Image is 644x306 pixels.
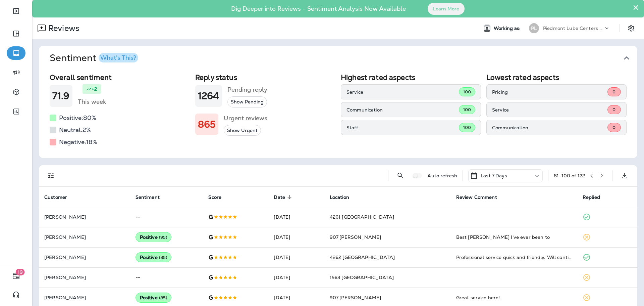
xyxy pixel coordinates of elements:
[330,194,358,200] span: Location
[494,26,522,31] span: Working as:
[554,173,585,178] div: 81 - 100 of 122
[136,194,168,200] span: Sentiment
[227,96,267,107] button: Show Pending
[224,113,267,124] h5: Urgent reviews
[44,234,125,240] p: [PERSON_NAME]
[99,53,138,62] button: What's This?
[212,8,425,10] p: Dig Deeper into Reviews - Sentiment Analysis Now Available
[44,214,125,220] p: [PERSON_NAME]
[456,194,497,200] span: Review Comment
[208,194,230,200] span: Score
[492,89,607,95] p: Pricing
[268,267,324,288] td: [DATE]
[583,194,600,200] span: Replied
[330,295,381,301] span: 907 [PERSON_NAME]
[341,73,481,82] h2: Highest rated aspects
[543,26,603,31] p: Piedmont Lube Centers LLC
[330,214,394,220] span: 4261 [GEOGRAPHIC_DATA]
[136,293,172,303] div: Positive
[100,55,136,61] div: What's This?
[92,86,97,92] p: +2
[456,294,572,301] div: Great service here!
[198,119,216,130] h1: 865
[130,267,203,288] td: --
[330,194,349,200] span: Location
[268,227,324,247] td: [DATE]
[136,194,160,200] span: Sentiment
[633,2,639,13] button: Close
[39,71,637,158] div: SentimentWhat's This?
[224,125,261,136] button: Show Urgent
[159,234,167,240] span: ( 95 )
[44,46,643,71] button: SentimentWhat's This?
[44,194,76,200] span: Customer
[612,89,615,95] span: 0
[618,169,631,182] button: Export as CSV
[130,207,203,227] td: --
[195,73,335,82] h2: Reply status
[492,107,607,113] p: Service
[50,73,190,82] h2: Overall sentiment
[198,90,219,101] h1: 1264
[481,173,507,178] p: Last 7 Days
[346,107,459,113] p: Communication
[268,207,324,227] td: [DATE]
[7,269,25,283] button: 19
[456,234,572,241] div: Best Jiffy Lube I've ever been to
[583,194,609,200] span: Replied
[59,113,96,123] h5: Positive: 80 %
[268,247,324,267] td: [DATE]
[52,90,70,101] h1: 71.9
[159,295,167,301] span: ( 85 )
[330,254,395,260] span: 4262 [GEOGRAPHIC_DATA]
[330,274,394,280] span: 1563 [GEOGRAPHIC_DATA]
[612,107,615,113] span: 0
[346,89,459,95] p: Service
[486,73,627,82] h2: Lowest rated aspects
[463,107,471,113] span: 100
[529,23,539,33] div: PL
[612,125,615,130] span: 0
[346,125,459,130] p: Staff
[78,96,106,107] h5: This week
[44,295,125,300] p: [PERSON_NAME]
[16,269,25,275] span: 19
[456,194,506,200] span: Review Comment
[50,52,138,64] h1: Sentiment
[136,252,172,262] div: Positive
[227,84,267,95] h5: Pending reply
[44,169,58,182] button: Filters
[159,255,167,260] span: ( 85 )
[59,137,97,147] h5: Negative: 18 %
[59,125,91,135] h5: Neutral: 2 %
[44,194,67,200] span: Customer
[427,173,457,178] p: Auto refresh
[330,234,381,240] span: 907 [PERSON_NAME]
[274,194,285,200] span: Date
[208,194,221,200] span: Score
[44,255,125,260] p: [PERSON_NAME]
[274,194,294,200] span: Date
[136,232,172,242] div: Positive
[625,22,637,34] button: Settings
[44,275,125,280] p: [PERSON_NAME]
[463,89,471,95] span: 100
[492,125,607,130] p: Communication
[7,4,25,18] button: Expand Sidebar
[456,254,572,261] div: Professional service quick and friendly. Will continue to use for my vehicles!
[463,125,471,130] span: 100
[46,23,79,33] p: Reviews
[394,169,407,182] button: Search Reviews
[428,3,465,15] button: Learn More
